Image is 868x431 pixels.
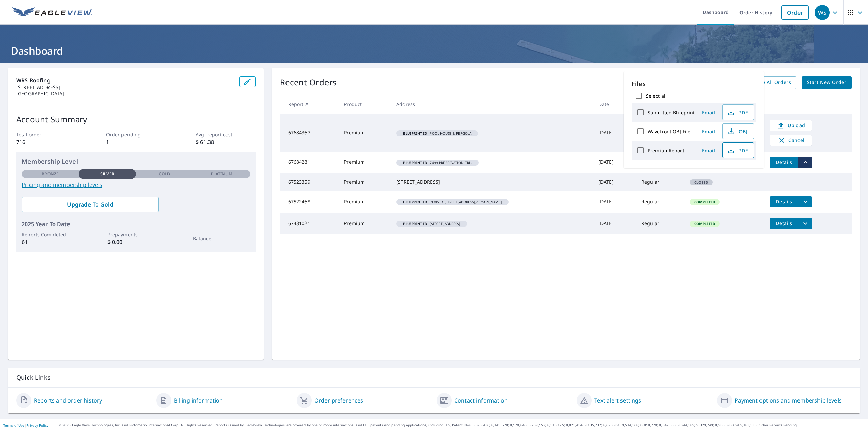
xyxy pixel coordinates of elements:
a: Text alert settings [594,396,641,405]
span: Start New Order [807,78,846,87]
td: 67522468 [280,191,339,213]
button: filesDropdownBtn-67431021 [798,218,812,229]
span: [STREET_ADDRESS] [399,222,464,226]
td: Regular [636,191,684,213]
th: Product [338,94,391,114]
p: Quick Links [16,373,852,382]
p: 2025 Year To Date [22,220,250,228]
p: Gold [159,171,170,177]
th: Report # [280,94,339,114]
a: Upgrade To Gold [22,197,159,212]
p: Membership Level [22,157,250,166]
a: View All Orders [748,76,796,89]
td: Premium [338,191,391,213]
span: PDF [727,146,748,154]
button: OBJ [722,123,754,139]
span: View All Orders [754,78,791,87]
span: PDF [727,108,748,116]
td: Premium [338,114,391,152]
em: Blueprint ID [403,132,427,135]
span: Completed [690,221,719,226]
a: Pricing and membership levels [22,181,250,189]
p: WRS Roofing [16,76,234,84]
span: Email [701,109,717,116]
td: 67684367 [280,114,339,152]
td: [DATE] [593,191,636,213]
button: Email [698,126,719,137]
a: Privacy Policy [26,423,48,428]
span: Details [774,220,794,227]
p: Silver [100,171,115,177]
span: POOL HOUSE & PERGOLA [399,132,476,135]
td: Premium [338,213,391,234]
td: 67684281 [280,152,339,173]
span: Cancel [777,136,805,144]
button: PDF [722,142,754,158]
p: $ 0.00 [107,238,164,246]
p: 61 [22,238,79,246]
td: Regular [636,173,684,191]
span: Completed [690,200,719,204]
a: Billing information [174,396,223,405]
button: filesDropdownBtn-67522468 [798,196,812,207]
a: Contact information [454,396,508,405]
button: filesDropdownBtn-67684281 [798,157,812,168]
p: 1 [106,138,166,146]
a: Payment options and membership levels [735,396,842,405]
a: Terms of Use [3,423,24,428]
td: 67431021 [280,213,339,234]
th: Date [593,94,636,114]
div: WS [815,5,830,20]
td: Premium [338,152,391,173]
p: Files [632,79,756,89]
td: [DATE] [593,173,636,191]
span: Details [774,159,794,165]
a: Start New Order [802,76,852,89]
p: [STREET_ADDRESS] [16,84,234,91]
td: 67523359 [280,173,339,191]
p: Balance [193,235,250,242]
p: Total order [16,131,76,138]
a: Order preferences [314,396,363,405]
span: Closed [690,180,712,185]
p: Order pending [106,131,166,138]
p: | [3,423,48,427]
td: Regular [636,213,684,234]
div: [STREET_ADDRESS] [396,179,588,185]
button: Email [698,145,719,156]
p: [GEOGRAPHIC_DATA] [16,91,234,97]
button: detailsBtn-67522468 [770,196,798,207]
button: Cancel [770,135,812,146]
p: Avg. report cost [196,131,255,138]
label: Submitted Blueprint [648,109,695,116]
em: Blueprint ID [403,222,427,226]
button: detailsBtn-67684281 [770,157,798,168]
span: Upgrade To Gold [27,201,153,208]
h1: Dashboard [8,44,860,58]
td: [DATE] [593,152,636,173]
p: 716 [16,138,76,146]
p: © 2025 Eagle View Technologies, Inc. and Pictometry International Corp. All Rights Reserved. Repo... [59,423,865,428]
th: Address [391,94,593,114]
em: Blueprint ID [403,161,427,164]
p: Reports Completed [22,231,79,238]
span: 7499 PRESERVATION TRL. [399,161,476,164]
p: Bronze [42,171,59,177]
label: PremiumReport [648,147,684,154]
button: detailsBtn-67431021 [770,218,798,229]
p: $ 61.38 [196,138,255,146]
label: Wavefront OBJ File [648,128,690,135]
p: Platinum [211,171,232,177]
span: REVISED [STREET_ADDRESS][PERSON_NAME] [399,200,506,204]
td: [DATE] [593,213,636,234]
p: Recent Orders [280,76,337,89]
a: Order [781,5,809,20]
p: Prepayments [107,231,164,238]
span: Email [701,128,717,135]
span: Details [774,198,794,205]
button: PDF [722,104,754,120]
span: OBJ [727,127,748,135]
em: Blueprint ID [403,200,427,204]
td: Premium [338,173,391,191]
p: Account Summary [16,113,256,125]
